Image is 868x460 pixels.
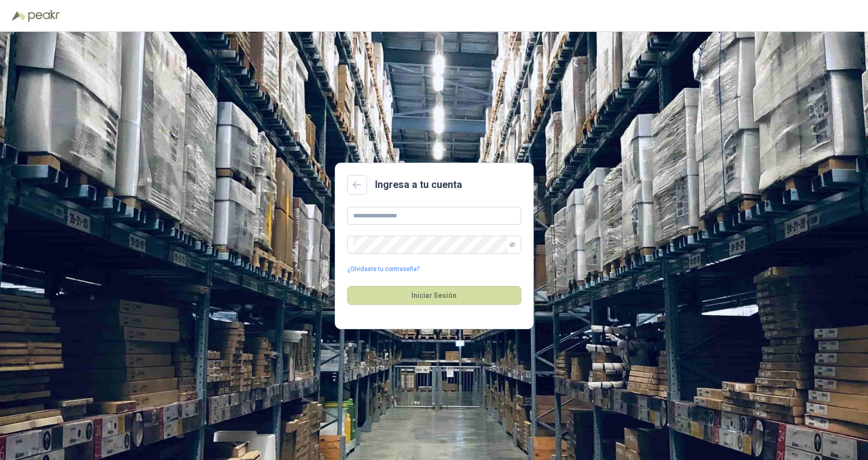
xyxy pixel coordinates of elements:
[375,177,462,192] h2: Ingresa a tu cuenta
[28,10,60,22] img: Peakr
[347,286,521,305] button: Iniciar Sesión
[509,242,515,248] span: eye-invisible
[12,11,26,21] img: Logo
[347,265,419,274] a: ¿Olvidaste tu contraseña?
